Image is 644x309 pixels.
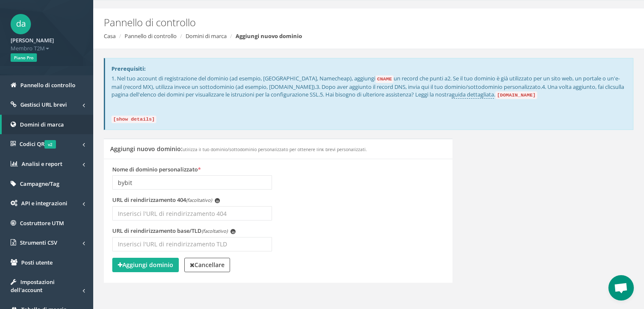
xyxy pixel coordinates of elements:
[183,146,367,152] font: utilizza il tuo dominio/sottodominio personalizzato per ottenere link brevi personalizzati.
[104,15,196,29] font: Pannello di controllo
[375,75,394,83] code: CNAME
[316,83,542,91] font: 3. Dopo aver aggiunto il record DNS, invia qui il tuo dominio/sottodominio personalizzato.
[112,227,202,235] font: URL di reindirizzamento base/TLD
[216,199,219,203] font: io
[608,275,634,301] div: Open chat
[236,32,302,40] font: Aggiungi nuovo dominio
[20,180,59,188] font: Campagne/Tag
[184,258,230,272] a: Cancellare
[111,65,146,72] font: Prerequisiti:
[125,32,177,40] a: Pannello di controllo
[20,219,64,227] font: Costruttore UTM
[111,74,375,82] font: 1. Nel tuo account di registrazione del dominio (ad esempio, [GEOGRAPHIC_DATA], Namecheap), aggiungi
[112,196,186,204] font: URL di reindirizzamento 404
[495,91,537,99] code: [DOMAIN_NAME]
[494,91,495,98] font: .
[20,239,57,246] font: Strumenti CSV
[104,32,116,40] a: Casa
[11,36,54,44] font: [PERSON_NAME]
[452,91,494,99] a: guida dettagliata
[111,116,156,123] code: [show details]
[111,74,620,91] font: 2. Se il tuo dominio è già utilizzato per un sito web, un portale o un'e-mail (record MX), utiliz...
[394,74,447,82] font: un record che punti a
[186,32,227,40] a: Domini di marca
[194,261,225,269] font: Cancellare
[186,197,212,203] font: (facoltativo)
[542,83,613,91] font: 4. Una volta aggiunto, fai clic
[112,175,272,190] input: Inserisci il nome del dominio
[112,206,272,221] input: Inserisci l'URL di reindirizzamento 404
[122,261,173,269] font: Aggiungi dominio
[21,199,67,207] font: API e integrazioni
[232,229,235,234] font: io
[21,259,53,266] font: Posti utente
[112,258,179,272] button: Aggiungi dominio
[20,121,64,128] font: Domini di marca
[320,91,452,98] font: 5. Hai bisogno di ulteriore assistenza? Leggi la nostra
[11,44,45,52] font: Membro T2M
[11,278,55,294] font: Impostazioni dell'account
[112,237,272,251] input: Inserisci l'URL di reindirizzamento TLD
[20,101,67,108] font: Gestisci URL brevi
[16,18,26,29] font: da
[14,55,33,61] font: Piano Pro
[111,83,624,99] font: sulla pagina dell'elenco dei domini per visualizzare le istruzioni per la configurazione SSL.
[202,228,228,234] font: (facoltativo)
[112,166,198,173] font: Nome di dominio personalizzato
[20,81,75,89] font: Pannello di controllo
[452,91,494,98] font: guida dettagliata
[22,160,62,168] font: Analisi e report
[19,140,44,148] font: Codici QR
[11,34,83,52] a: [PERSON_NAME] Membro T2M
[110,145,183,153] font: Aggiungi nuovo dominio:
[48,141,53,147] font: v2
